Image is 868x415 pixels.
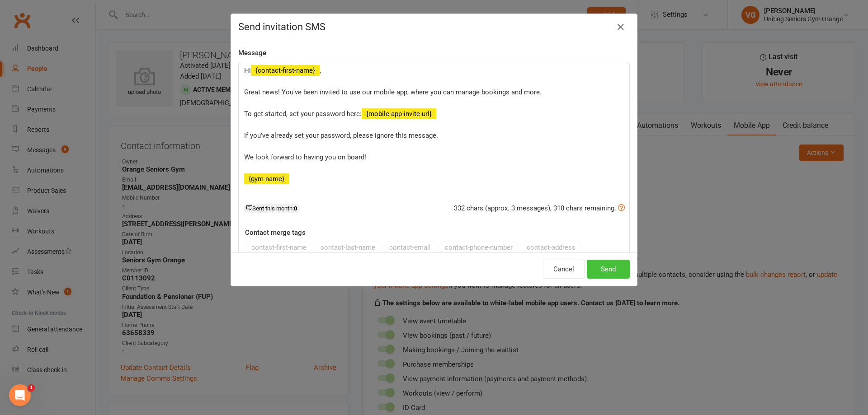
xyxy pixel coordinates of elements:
[587,260,630,279] button: Send
[320,66,321,75] span: ,
[543,260,585,279] button: Cancel
[244,66,251,75] span: Hi
[28,384,35,392] span: 1
[454,203,625,214] div: 332 chars (approx. 3 messages), 318 chars remaining.
[294,205,297,212] strong: 0
[9,384,31,406] iframe: Intercom live chat
[244,153,366,161] span: We look forward to having you on board!
[243,204,300,213] div: Sent this month:
[244,131,438,140] span: If you've already set your password, please ignore this message.
[238,47,266,58] label: Message
[613,20,628,34] button: Close
[244,88,542,96] span: Great news! You've been invited to use our mobile app, where you can manage bookings and more.
[238,21,630,33] h4: Send invitation SMS
[245,227,306,238] label: Contact merge tags
[244,110,362,118] span: To get started, set your password here:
